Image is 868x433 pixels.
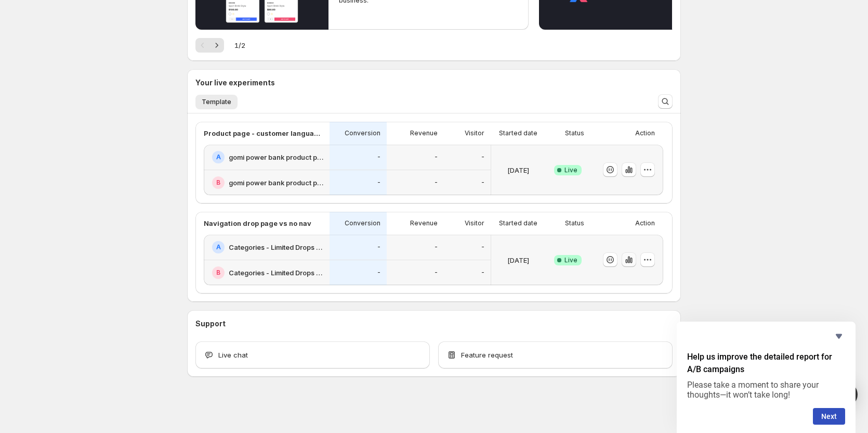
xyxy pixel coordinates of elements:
[465,219,484,227] p: Visitor
[216,179,220,187] h2: B
[435,179,438,187] p: -
[564,166,577,174] span: Live
[833,330,845,342] button: Hide survey
[216,269,220,277] h2: B
[564,256,577,264] span: Live
[377,179,380,187] p: -
[345,219,380,227] p: Conversion
[202,98,231,106] span: Template
[435,269,438,277] p: -
[410,219,438,227] p: Revenue
[410,129,438,137] p: Revenue
[635,129,655,137] p: Action
[481,243,484,251] p: -
[435,243,438,251] p: -
[229,177,323,188] h2: gomi power bank product page - [DATE] test
[209,38,224,53] button: Next
[481,153,484,161] p: -
[216,153,221,161] h2: A
[195,38,224,53] nav: Pagination
[195,78,275,88] h3: Your live experiments
[658,94,673,109] button: Search and filter results
[507,255,529,265] p: [DATE]
[687,330,845,425] div: Help us improve the detailed report for A/B campaigns
[687,351,845,376] h2: Help us improve the detailed report for A/B campaigns
[507,165,529,175] p: [DATE]
[377,269,380,277] p: -
[635,219,655,227] p: Action
[204,218,311,228] p: Navigation drop page vs no nav
[345,129,380,137] p: Conversion
[229,152,323,162] h2: gomi power bank product page
[229,268,323,278] h2: Categories - Limited Drops - [DATE]
[216,243,221,251] h2: A
[687,380,845,400] p: Please take a moment to share your thoughts—it won’t take long!
[218,350,248,360] span: Live chat
[435,153,438,161] p: -
[813,408,845,425] button: Next question
[234,40,245,50] span: 1 / 2
[565,219,584,227] p: Status
[481,269,484,277] p: -
[377,153,380,161] p: -
[195,319,226,329] h3: Support
[229,242,323,252] h2: Categories - Limited Drops - LIVE- MAY NO NAV
[204,128,323,138] p: Product page - customer language test
[461,350,513,360] span: Feature request
[499,219,537,227] p: Started date
[565,129,584,137] p: Status
[481,179,484,187] p: -
[377,243,380,251] p: -
[465,129,484,137] p: Visitor
[499,129,537,137] p: Started date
